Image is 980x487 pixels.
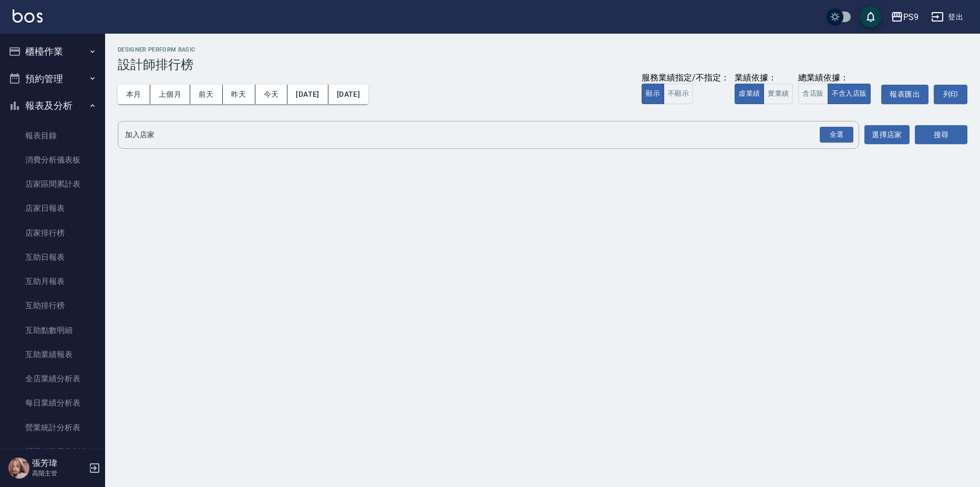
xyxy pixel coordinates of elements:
button: 實業績 [764,84,793,104]
button: 預約管理 [4,65,101,93]
div: PS9 [903,11,919,24]
button: 列印 [934,85,967,104]
button: 搜尋 [915,125,967,145]
button: 登出 [927,7,967,27]
button: 櫃檯作業 [4,38,101,65]
button: save [860,6,881,27]
a: 全店業績分析表 [4,367,101,391]
div: 業績依據： [735,73,793,84]
img: Logo [13,9,43,23]
a: 營業統計分析表 [4,415,101,440]
button: 報表匯出 [881,85,929,104]
a: 營業項目月分析表 [4,440,101,464]
a: 店家日報表 [4,196,101,220]
a: 互助點數明細 [4,318,101,342]
button: 不含入店販 [828,84,871,104]
img: Person [8,458,29,479]
a: 互助日報表 [4,245,101,269]
button: 前天 [190,85,223,104]
a: 互助業績報表 [4,342,101,367]
button: 上個月 [150,85,190,104]
a: 互助月報表 [4,269,101,293]
h5: 張芳瑋 [32,458,86,469]
div: 全選 [820,127,853,143]
button: [DATE] [287,85,328,104]
button: 本月 [118,85,150,104]
button: [DATE] [328,85,368,104]
div: 總業績依據： [798,73,876,84]
p: 高階主管 [32,469,86,478]
button: 虛業績 [735,84,764,104]
a: 店家區間累計表 [4,172,101,196]
h3: 設計師排行榜 [118,57,967,72]
button: 含店販 [798,84,828,104]
a: 店家排行榜 [4,221,101,245]
button: 報表及分析 [4,92,101,119]
a: 消費分析儀表板 [4,148,101,172]
button: 顯示 [642,84,664,104]
button: 不顯示 [664,84,693,104]
a: 每日業績分析表 [4,391,101,415]
a: 報表目錄 [4,124,101,148]
div: 服務業績指定/不指定： [642,73,729,84]
button: Open [818,125,855,145]
button: 選擇店家 [864,125,910,145]
button: 昨天 [223,85,255,104]
button: 今天 [255,85,288,104]
h2: Designer Perform Basic [118,46,967,53]
button: PS9 [886,6,923,28]
input: 店家名稱 [122,126,839,144]
a: 互助排行榜 [4,293,101,318]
